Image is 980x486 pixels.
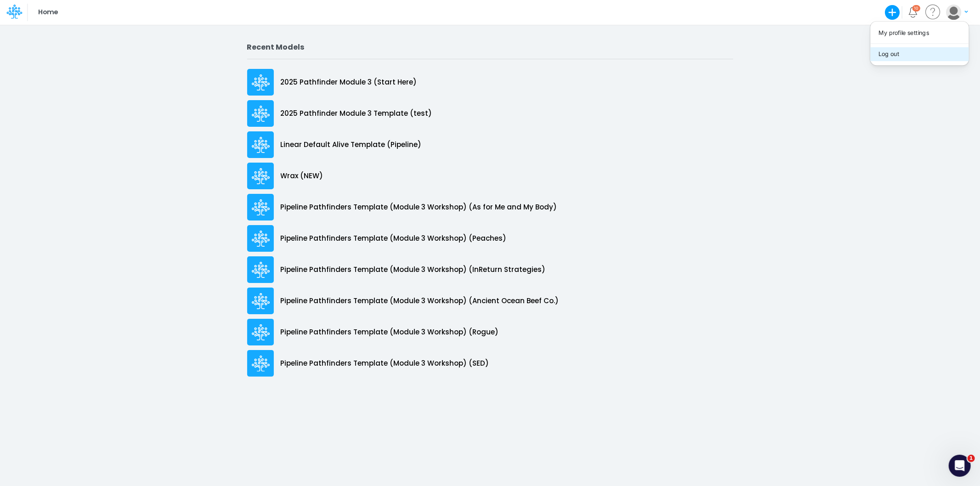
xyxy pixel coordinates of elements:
[281,296,559,306] p: Pipeline Pathfinders Template (Module 3 Workshop) (Ancient Ocean Beef Co.)
[247,316,733,348] a: Pipeline Pathfinders Template (Module 3 Workshop) (Rogue)
[247,67,733,98] a: 2025 Pathfinder Module 3 (Start Here)
[281,108,432,119] p: 2025 Pathfinder Module 3 Template (test)
[281,77,417,88] p: 2025 Pathfinder Module 3 (Start Here)
[247,348,733,379] a: Pipeline Pathfinders Template (Module 3 Workshop) (SED)
[914,6,919,10] div: 10 unread items
[247,192,733,223] a: Pipeline Pathfinders Template (Module 3 Workshop) (As for Me and My Body)
[247,129,733,160] a: Linear Default Alive Template (Pipeline)
[247,254,733,285] a: Pipeline Pathfinders Template (Module 3 Workshop) (InReturn Strategies)
[281,140,422,150] p: Linear Default Alive Template (Pipeline)
[870,26,969,40] button: My profile settings
[908,7,918,17] a: Notifications
[281,171,323,181] p: Wrax (NEW)
[247,98,733,129] a: 2025 Pathfinder Module 3 Template (test)
[949,455,971,477] iframe: Intercom live chat
[247,160,733,192] a: Wrax (NEW)
[281,202,557,213] p: Pipeline Pathfinders Template (Module 3 Workshop) (As for Me and My Body)
[38,7,58,17] p: Home
[247,43,733,51] h2: Recent Models
[281,358,489,369] p: Pipeline Pathfinders Template (Module 3 Workshop) (SED)
[870,47,969,61] button: Log out
[281,265,546,275] p: Pipeline Pathfinders Template (Module 3 Workshop) (InReturn Strategies)
[247,285,733,316] a: Pipeline Pathfinders Template (Module 3 Workshop) (Ancient Ocean Beef Co.)
[281,327,499,338] p: Pipeline Pathfinders Template (Module 3 Workshop) (Rogue)
[247,223,733,254] a: Pipeline Pathfinders Template (Module 3 Workshop) (Peaches)
[968,455,975,462] span: 1
[281,233,507,244] p: Pipeline Pathfinders Template (Module 3 Workshop) (Peaches)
